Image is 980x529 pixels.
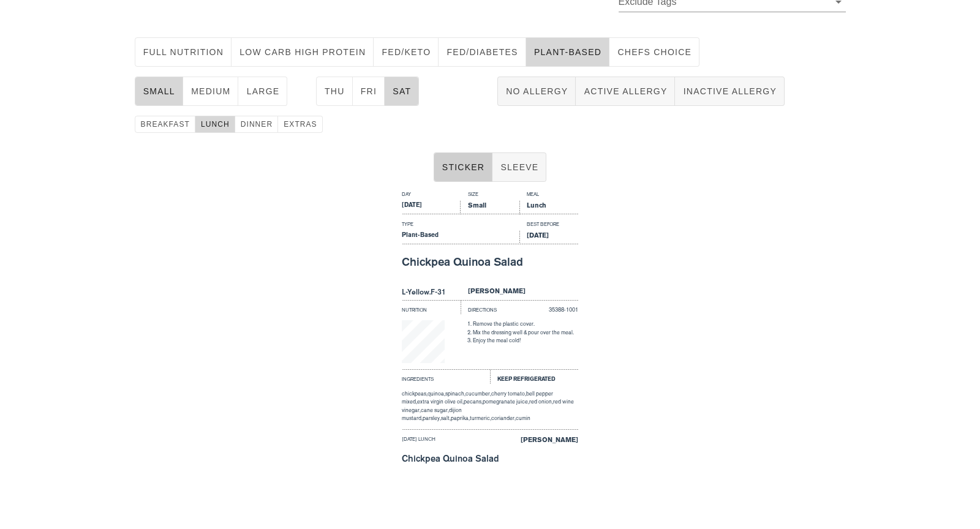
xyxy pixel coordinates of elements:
[140,120,190,129] span: breakfast
[385,77,419,106] button: Sat
[417,399,464,405] span: extra virgin olive oil,
[381,47,431,57] span: Fed/keto
[675,77,785,106] button: Inactive Allergy
[466,391,491,397] span: cucumber,
[446,47,518,57] span: Fed/diabetes
[505,86,568,96] span: No Allergy
[402,369,490,384] div: Ingredients
[392,86,411,96] span: Sat
[473,337,578,345] li: Enjoy the meal cold!
[402,287,461,300] div: L-Yellow.F-31
[195,116,235,133] button: lunch
[402,201,461,214] div: [DATE]
[402,391,428,397] span: chickpeas,
[526,37,609,67] button: Plant-Based
[451,415,470,421] span: paprika,
[441,415,451,421] span: salt,
[445,391,466,397] span: spinach,
[529,399,553,405] span: red onion,
[483,399,529,405] span: pomegranate juice,
[490,435,578,449] div: [PERSON_NAME]
[519,220,578,231] div: Best Before
[473,329,578,337] li: Mix the dressing well & pour over the meal.
[402,220,519,231] div: Type
[402,300,461,315] div: Nutrition
[428,391,445,397] span: quinoa,
[135,37,232,67] button: Full Nutrition
[402,250,578,274] div: Chickpea Quinoa Salad
[497,77,576,106] button: No Allergy
[461,190,519,201] div: Size
[238,77,287,106] button: large
[316,77,353,106] button: Thu
[402,190,461,201] div: Day
[402,399,574,413] span: red wine vinegar,
[402,231,519,244] div: Plant-Based
[461,287,578,300] div: [PERSON_NAME]
[519,201,578,214] div: Lunch
[516,415,530,421] span: cumin
[235,116,279,133] button: dinner
[583,86,667,96] span: Active Allergy
[374,37,439,67] button: Fed/keto
[682,86,777,96] span: Inactive Allergy
[442,162,485,172] span: Sticker
[500,162,538,172] span: Sleeve
[609,37,699,67] button: chefs choice
[283,120,317,129] span: extras
[135,116,195,133] button: breakfast
[239,47,366,57] span: Low Carb High Protein
[423,415,441,421] span: parsley,
[183,77,239,106] button: medium
[464,399,483,405] span: pecans,
[143,86,175,96] span: small
[190,86,231,96] span: medium
[402,454,578,463] div: Chickpea Quinoa Salad
[519,190,578,201] div: Meal
[576,77,675,106] button: Active Allergy
[324,86,345,96] span: Thu
[353,77,385,106] button: Fri
[421,407,449,413] span: cane sugar,
[439,37,526,67] button: Fed/diabetes
[461,201,519,214] div: Small
[278,116,323,133] button: extras
[143,47,224,57] span: Full Nutrition
[470,415,491,421] span: turmeric,
[246,86,279,96] span: large
[490,369,578,384] div: Keep Refrigerated
[533,47,601,57] span: Plant-Based
[434,152,493,182] button: Sticker
[135,77,183,106] button: small
[492,152,546,182] button: Sleeve
[200,120,230,129] span: lunch
[549,307,578,313] span: 35388-1001
[473,320,578,329] li: Remove the plastic cover.
[402,435,490,449] div: [DATE] lunch
[240,120,273,129] span: dinner
[519,231,578,244] div: [DATE]
[617,47,692,57] span: chefs choice
[461,300,519,315] div: Directions
[491,415,516,421] span: coriander,
[491,391,526,397] span: cherry tomato,
[360,86,377,96] span: Fri
[232,37,374,67] button: Low Carb High Protein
